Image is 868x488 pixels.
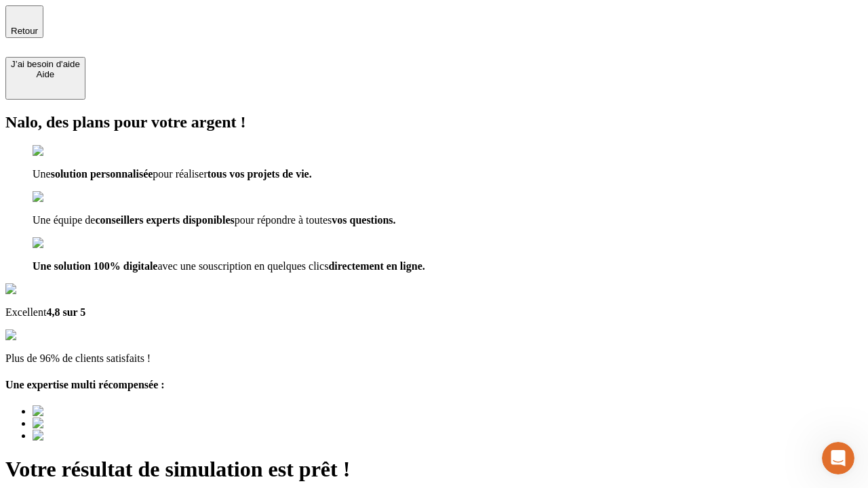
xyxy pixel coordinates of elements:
[33,191,91,203] img: checkmark
[328,260,425,272] strong: directement en ligne.
[33,168,312,180] span: Une pour réaliser
[5,283,84,296] img: Google Review
[33,237,91,249] img: checkmark
[33,260,157,272] strong: Une solution 100% digitale
[208,168,312,180] strong: tous vos projets de vie.
[95,214,234,226] strong: conseillers experts disponibles
[33,418,158,430] img: Best savings advice award
[33,405,158,418] img: Best savings advice award
[5,306,85,318] span: Excellent
[332,214,395,226] strong: vos questions.
[5,379,863,391] h4: Une expertise multi récompensée :
[11,69,80,79] div: Aide
[33,145,91,157] img: checkmark
[5,329,73,342] img: reviews stars
[33,214,396,226] span: Une équipe de pour répondre à toutes
[822,442,854,474] iframe: Intercom live chat
[51,168,153,180] strong: solution personnalisée
[11,26,38,36] span: Retour
[46,306,85,318] strong: 4,8 sur 5
[11,59,80,69] div: J’ai besoin d'aide
[33,260,425,272] span: avec une souscription en quelques clics
[5,352,863,365] p: Plus de 96% de clients satisfaits !
[33,430,158,442] img: Best savings advice award
[5,113,863,131] h2: Nalo, des plans pour votre argent !
[5,57,85,100] button: J’ai besoin d'aideAide
[5,457,863,482] h1: Votre résultat de simulation est prêt !
[5,5,43,38] button: Retour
